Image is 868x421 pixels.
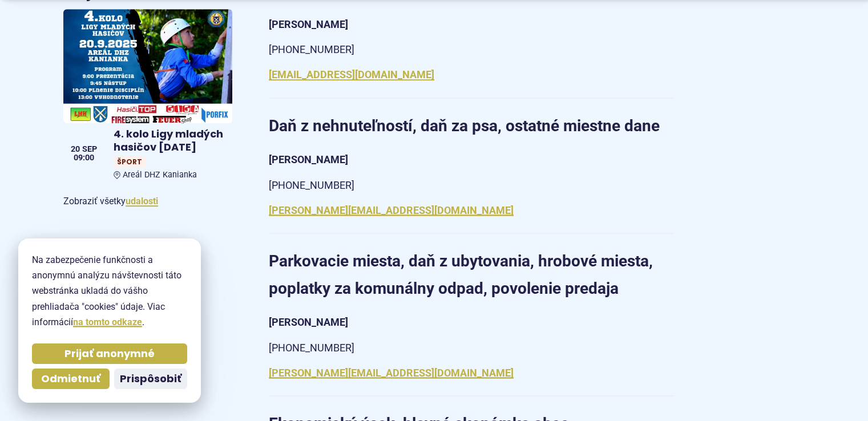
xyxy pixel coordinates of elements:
[63,193,232,209] p: Zobraziť všetky
[63,9,232,184] a: 4. kolo Ligy mladých hasičov [DATE] ŠportAreál DHZ Kanianka 20 sep 09:00
[269,116,660,135] strong: Daň z nehnuteľností, daň za psa, ostatné miestne dane
[32,369,110,389] button: Odmietnuť
[71,154,97,162] span: 09:00
[269,252,653,298] strong: Parkovacie miesta, daň z ubytovania, hrobové miesta, poplatky za komunálny odpad, povolenie predaja
[114,156,146,168] span: Šport
[269,177,674,195] p: [PHONE_NUMBER]
[64,347,155,361] span: Prijať anonymné
[114,128,228,153] h4: 4. kolo Ligy mladých hasičov [DATE]
[114,369,187,389] button: Prispôsobiť
[123,170,197,180] span: Areál DHZ Kanianka
[32,252,187,330] p: Na zabezpečenie funkčnosti a anonymnú analýzu návštevnosti táto webstránka ukladá do vášho prehli...
[269,316,348,328] strong: [PERSON_NAME]
[269,204,514,216] a: [PERSON_NAME][EMAIL_ADDRESS][DOMAIN_NAME]
[73,317,142,327] a: na tomto odkaze
[269,41,674,59] p: [PHONE_NUMBER]
[120,373,181,386] span: Prispôsobiť
[269,18,348,30] strong: [PERSON_NAME]
[71,145,80,153] span: 20
[269,68,434,80] a: [EMAIL_ADDRESS][DOMAIN_NAME]
[269,153,348,165] strong: [PERSON_NAME]
[82,145,97,153] span: sep
[269,339,674,357] p: [PHONE_NUMBER]
[41,373,100,386] span: Odmietnuť
[269,367,514,379] a: [PERSON_NAME][EMAIL_ADDRESS][DOMAIN_NAME]
[32,343,187,364] button: Prijať anonymné
[126,196,158,207] a: Zobraziť všetky udalosti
